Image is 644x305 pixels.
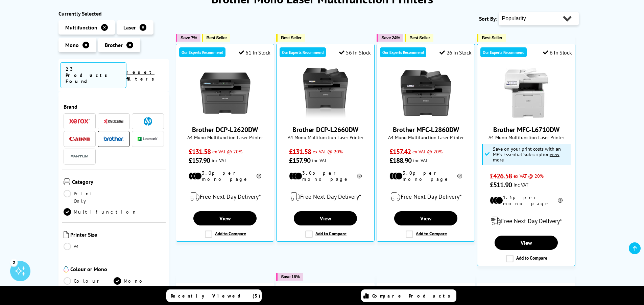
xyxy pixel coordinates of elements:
[409,35,430,40] span: Best Seller
[276,273,303,281] button: Save 16%
[69,117,90,126] a: Xerox
[501,68,552,118] img: Brother MFC-L6710DW
[200,68,251,118] img: Brother DCP-L2620DW
[389,170,462,182] li: 3.0p per mono page
[64,231,69,238] img: Printer Size
[481,134,572,140] span: A4 Mono Multifunction Laser Printer
[69,137,90,141] img: Canon
[312,157,327,164] span: inc VAT
[239,49,270,56] div: 61 In Stock
[123,24,136,31] span: Laser
[412,148,443,155] span: ex VAT @ 20%
[176,34,200,42] button: Save 7%
[406,231,447,238] label: Add to Compare
[490,194,563,206] li: 1.3p per mono page
[381,35,400,40] span: Save 24%
[294,211,357,225] a: View
[138,135,158,143] a: Lexmark
[372,293,454,299] span: Compare Products
[493,125,559,134] a: Brother MFC-L6710DW
[58,10,169,17] div: Currently Selected
[280,134,371,140] span: A4 Mono Multifunction Laser Printer
[389,147,411,156] span: £157.42
[439,49,471,56] div: 26 In Stock
[69,119,90,124] img: Xerox
[477,34,506,42] button: Best Seller
[313,148,343,155] span: ex VAT @ 20%
[179,47,225,57] div: Our Experts Recommend
[300,68,351,118] img: Brother DCP-L2660DW
[292,125,358,134] a: Brother DCP-L2660DW
[514,181,528,188] span: inc VAT
[64,208,137,216] a: Multifunction
[506,255,547,262] label: Add to Compare
[103,117,124,126] a: Kyocera
[103,119,124,124] img: Kyocera
[166,289,262,302] a: Recently Viewed (5)
[289,170,362,182] li: 3.0p per mono page
[380,134,471,140] span: A4 Mono Multifunction Laser Printer
[280,47,326,57] div: Our Experts Recommend
[202,34,231,42] button: Best Seller
[493,151,559,163] u: view more
[64,190,114,205] a: Print Only
[171,293,261,299] span: Recently Viewed (5)
[339,49,371,56] div: 56 In Stock
[401,113,451,120] a: Brother MFC-L2860DW
[180,187,270,206] div: modal_delivery
[281,274,300,279] span: Save 16%
[495,236,557,250] a: View
[10,259,18,266] div: 2
[60,62,127,88] span: 23 Products Found
[389,156,411,165] span: £188.90
[180,134,270,140] span: A4 Mono Multifunction Laser Printer
[212,157,226,164] span: inc VAT
[281,35,302,40] span: Best Seller
[394,211,457,225] a: View
[405,34,433,42] button: Best Seller
[70,266,164,274] span: Colour or Mono
[105,42,123,48] span: Brother
[380,187,471,206] div: modal_delivery
[289,156,310,165] span: £157.90
[70,231,164,239] span: Printer Size
[69,152,90,160] img: Pantum
[200,113,251,120] a: Brother DCP-L2620DW
[212,148,242,155] span: ex VAT @ 20%
[380,47,426,57] div: Our Experts Recommend
[126,69,158,82] a: reset filters
[193,211,256,225] a: View
[64,277,114,285] a: Colour
[401,68,451,118] img: Brother MFC-L2860DW
[65,42,79,48] span: Mono
[64,178,70,185] img: Category
[393,125,459,134] a: Brother MFC-L2860DW
[289,147,311,156] span: £131.58
[482,35,502,40] span: Best Seller
[64,243,114,250] a: A4
[543,49,572,56] div: 6 In Stock
[300,113,351,120] a: Brother DCP-L2660DW
[490,180,512,189] span: £511.90
[514,173,544,179] span: ex VAT @ 20%
[138,117,158,126] a: HP
[189,170,261,182] li: 3.0p per mono page
[305,231,347,238] label: Add to Compare
[69,152,90,161] a: Pantum
[501,113,552,120] a: Brother MFC-L6710DW
[377,34,403,42] button: Save 24%
[103,136,124,141] img: Brother
[144,117,152,126] img: HP
[413,157,428,164] span: inc VAT
[69,135,90,143] a: Canon
[280,187,371,206] div: modal_delivery
[490,172,512,180] span: £426.58
[64,103,164,110] span: Brand
[181,35,197,40] span: Save 7%
[65,24,97,31] span: Multifunction
[361,289,456,302] a: Compare Products
[103,135,124,143] a: Brother
[72,178,164,187] span: Category
[276,34,305,42] button: Best Seller
[479,15,497,22] span: Sort By:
